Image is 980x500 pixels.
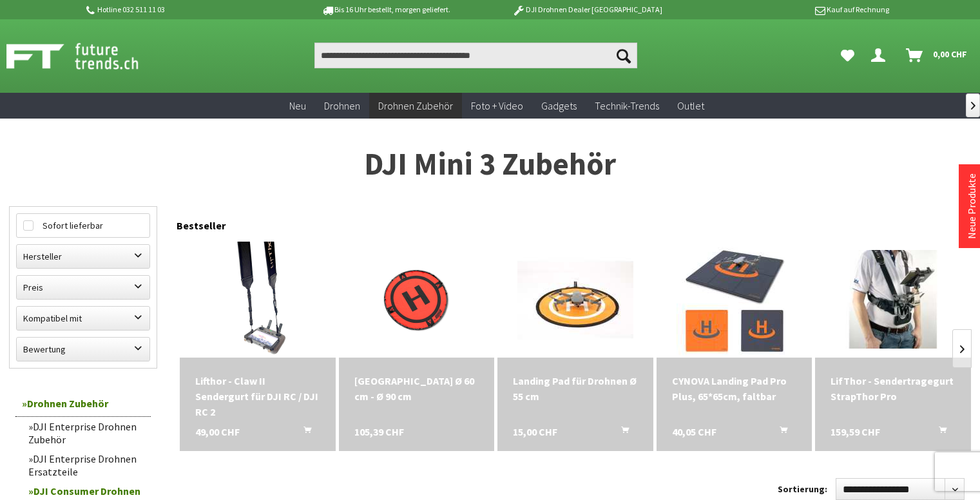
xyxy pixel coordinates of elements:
img: CYNOVA Landing Pad Pro Plus, 65*65cm, faltbar [677,242,793,358]
div: Landing Pad für Drohnen Ø 55 cm [513,373,638,404]
label: Bewertung [17,338,149,361]
div: Bestseller [177,206,971,238]
a: CYNOVA Landing Pad Pro Plus, 65*65cm, faltbar 40,05 CHF In den Warenkorb [672,373,797,404]
div: CYNOVA Landing Pad Pro Plus, 65*65cm, faltbar [672,373,797,404]
img: Hoodman Landeplatz Ø 60 cm - Ø 90 cm [358,242,474,358]
a: Landing Pad für Drohnen Ø 55 cm 15,00 CHF In den Warenkorb [513,373,638,404]
h1: DJI Mini 3 Zubehör [9,148,971,180]
span: Gadgets [541,99,577,112]
img: Landing Pad für Drohnen Ø 55 cm [517,242,633,358]
p: Kauf auf Rechnung [688,2,889,17]
a: Drohnen Zubehör [369,93,462,119]
a: Dein Konto [866,43,896,68]
span: Technik-Trends [595,99,659,112]
label: Sortierung: [778,479,827,499]
a: Drohnen [315,93,369,119]
span: Drohnen [324,99,360,112]
a: Lifthor - Claw II Sendergurt für DJI RC / DJI RC 2 49,00 CHF In den Warenkorb [195,373,320,419]
a: Neu [280,93,315,119]
a: Outlet [668,93,713,119]
a: Drohnen Zubehör [15,390,151,417]
div: LifThor - Sendertragegurt StrapThor Pro [831,373,956,404]
a: DJI Enterprise Drohnen Zubehör [22,417,151,449]
a: [GEOGRAPHIC_DATA] Ø 60 cm - Ø 90 cm 105,39 CHF [354,373,479,404]
a: Gadgets [532,93,586,119]
span: 159,59 CHF [831,424,880,439]
span:  [971,102,975,110]
img: Shop Futuretrends - zur Startseite wechseln [6,40,167,72]
input: Produkt, Marke, Kategorie, EAN, Artikelnummer… [314,43,637,68]
a: LifThor - Sendertragegurt StrapThor Pro 159,59 CHF In den Warenkorb [831,373,956,404]
span: 105,39 CHF [354,424,404,439]
a: Warenkorb [901,43,974,68]
label: Hersteller [17,245,149,268]
span: Drohnen Zubehör [378,99,453,112]
span: 40,05 CHF [672,424,716,439]
span: 49,00 CHF [195,424,240,439]
label: Preis [17,276,149,299]
span: 0,00 CHF [933,44,967,64]
span: Foto + Video [471,99,523,112]
span: Neu [289,99,306,112]
a: Technik-Trends [586,93,668,119]
div: [GEOGRAPHIC_DATA] Ø 60 cm - Ø 90 cm [354,373,479,404]
div: Lifthor - Claw II Sendergurt für DJI RC / DJI RC 2 [195,373,320,419]
label: Sofort lieferbar [17,214,149,237]
p: Hotline 032 511 11 03 [84,2,285,17]
a: Meine Favoriten [834,43,861,68]
button: In den Warenkorb [288,424,319,441]
button: In den Warenkorb [606,424,637,441]
label: Kompatibel mit [17,307,149,330]
img: Lifthor - Claw II Sendergurt für DJI RC / DJI RC 2 [215,242,300,358]
img: LifThor - Sendertragegurt StrapThor Pro [815,250,971,348]
a: DJI Enterprise Drohnen Ersatzteile [22,449,151,481]
p: Bis 16 Uhr bestellt, morgen geliefert. [285,2,486,17]
button: Suchen [610,43,637,68]
span: Outlet [677,99,704,112]
a: Neue Produkte [965,173,978,239]
p: DJI Drohnen Dealer [GEOGRAPHIC_DATA] [486,2,687,17]
a: Foto + Video [462,93,532,119]
button: In den Warenkorb [923,424,954,441]
button: In den Warenkorb [764,424,795,441]
span: 15,00 CHF [513,424,557,439]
